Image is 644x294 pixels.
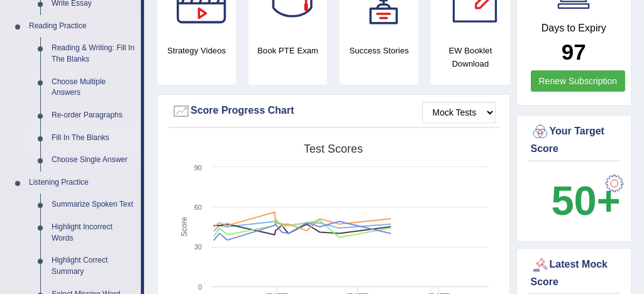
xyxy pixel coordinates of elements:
div: Your Target Score [531,122,618,156]
a: Choose Single Answer [46,149,141,171]
b: 97 [562,40,586,64]
a: Summarize Spoken Text [46,193,141,216]
tspan: Score [180,217,189,237]
a: Reading & Writing: Fill In The Blanks [46,37,141,70]
a: Listening Practice [23,171,141,194]
text: 0 [198,283,202,291]
a: Renew Subscription [531,70,626,92]
a: Choose Multiple Answers [46,71,141,104]
a: Re-order Paragraphs [46,104,141,127]
text: 90 [194,164,202,171]
h4: Book PTE Exam [248,44,327,57]
a: Highlight Incorrect Words [46,216,141,249]
text: 30 [194,243,202,251]
a: Fill In The Blanks [46,127,141,150]
text: 60 [194,204,202,211]
a: Reading Practice [23,15,141,38]
h4: Days to Expiry [531,23,618,34]
h4: Strategy Videos [157,44,236,57]
tspan: Test scores [304,143,363,155]
a: Highlight Correct Summary [46,249,141,283]
h4: EW Booklet Download [431,44,509,70]
b: 50+ [551,178,620,224]
div: Latest Mock Score [531,256,618,290]
h4: Success Stories [340,44,418,57]
div: Score Progress Chart [172,102,496,121]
